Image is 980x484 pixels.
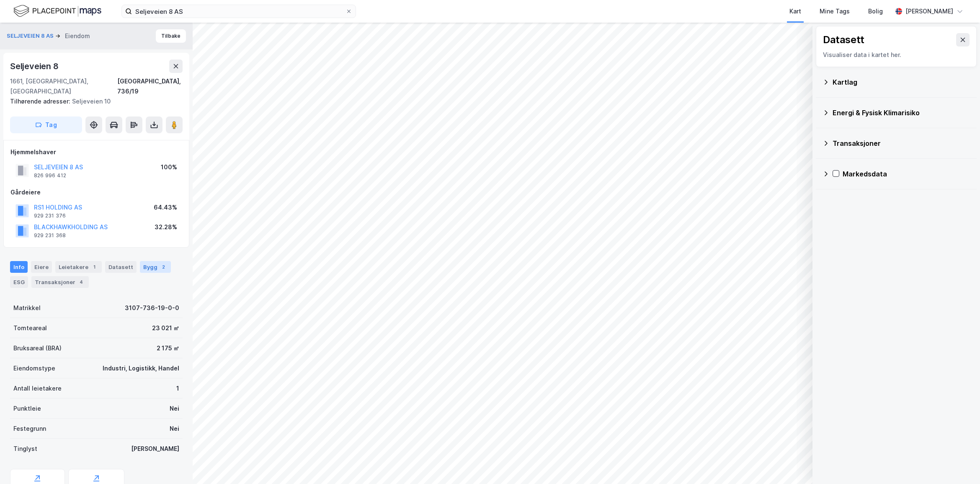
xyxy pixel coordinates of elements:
[13,4,101,18] img: logo.f888ab2527a4732fd821a326f86c7f29.svg
[31,261,52,273] div: Eiere
[34,232,66,239] div: 929 231 368
[7,32,55,40] button: SELJEVEIEN 8 AS
[905,6,953,16] div: [PERSON_NAME]
[13,424,46,434] div: Festegrunn
[125,303,179,313] div: 3107-736-19-0-0
[13,404,41,414] div: Punktleie
[117,76,183,96] div: [GEOGRAPHIC_DATA], 736/19
[34,172,66,179] div: 826 996 412
[103,363,179,373] div: Industri, Logistikk, Handel
[154,202,177,212] div: 64.43%
[65,31,90,41] div: Eiendom
[31,276,89,288] div: Transaksjoner
[159,263,168,271] div: 2
[10,96,176,106] div: Seljeveien 10
[161,162,177,172] div: 100%
[170,404,179,414] div: Nei
[132,5,346,18] input: Søk på adresse, matrikkel, gårdeiere, leietakere eller personer
[155,222,177,232] div: 32.28%
[13,343,62,353] div: Bruksareal (BRA)
[157,343,179,353] div: 2 175 ㎡
[10,276,28,288] div: ESG
[833,77,970,87] div: Kartlag
[843,169,970,179] div: Markedsdata
[789,6,801,16] div: Kart
[823,50,970,60] div: Visualiser data i kartet her.
[10,76,117,96] div: 1661, [GEOGRAPHIC_DATA], [GEOGRAPHIC_DATA]
[13,444,37,454] div: Tinglyst
[13,323,47,333] div: Tomteareal
[820,6,850,16] div: Mine Tags
[10,116,82,133] button: Tag
[833,138,970,148] div: Transaksjoner
[10,261,28,273] div: Info
[10,98,72,105] span: Tilhørende adresser:
[10,60,60,73] div: Seljeveien 8
[77,278,85,286] div: 4
[34,212,66,219] div: 929 231 376
[176,383,179,393] div: 1
[10,147,182,157] div: Hjemmelshaver
[152,323,179,333] div: 23 021 ㎡
[140,261,171,273] div: Bygg
[105,261,137,273] div: Datasett
[868,6,883,16] div: Bolig
[90,263,98,271] div: 1
[938,444,980,484] iframe: Chat Widget
[823,33,864,47] div: Datasett
[13,363,55,373] div: Eiendomstype
[55,261,102,273] div: Leietakere
[10,187,182,197] div: Gårdeiere
[13,383,62,393] div: Antall leietakere
[156,29,186,43] button: Tilbake
[938,444,980,484] div: Kontrollprogram for chat
[13,303,41,313] div: Matrikkel
[170,424,179,434] div: Nei
[131,444,179,454] div: [PERSON_NAME]
[833,108,970,118] div: Energi & Fysisk Klimarisiko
